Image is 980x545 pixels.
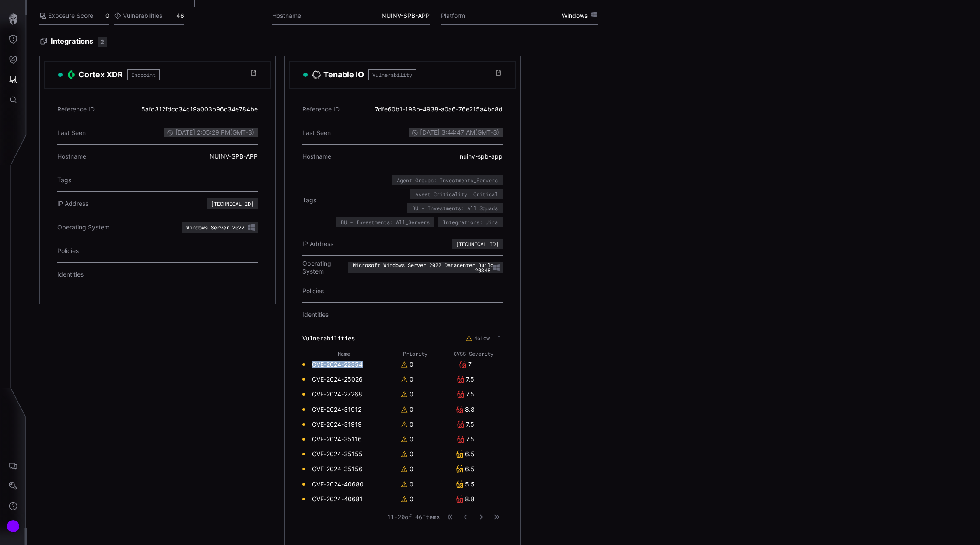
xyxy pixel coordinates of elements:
[57,223,109,231] span: Operating System
[312,420,362,428] a: CVE-2024-31919
[302,311,329,319] span: Identities
[386,350,444,357] th: Priority
[211,201,254,206] div: [TECHNICAL_ID]
[386,495,429,503] div: 0
[312,390,362,398] a: CVE-2024-27268
[302,153,331,160] span: Hostname
[444,390,487,398] div: 7.5
[415,191,498,197] div: Asset Criticality: Critical
[381,12,430,20] span: NUINV-SPB-APP
[114,12,162,20] label: Vulnerabilities
[57,247,79,255] span: Policies
[312,495,363,503] a: CVE-2024-40681
[312,435,362,443] a: CVE-2024-35116
[386,435,429,443] div: 0
[456,241,499,246] div: [TECHNICAL_ID]
[386,465,429,473] div: 0
[302,196,316,204] span: Tags
[353,262,501,273] div: Microsoft Windows Server 2022 Datacenter Build 20348
[341,219,430,225] div: BU - Investments: All_Servers
[114,7,184,25] div: 46
[302,350,386,357] th: Name
[312,480,364,488] a: CVE-2024-40680
[39,12,93,20] label: Exposure Score
[412,205,498,211] div: BU - Investments: All Squads
[460,148,503,165] div: nuinv-spb-app
[78,69,123,80] h3: Cortex XDR
[323,69,364,80] h3: Tenable IO
[302,287,324,295] span: Policies
[444,450,487,458] div: 6.5
[57,105,94,113] span: Reference ID
[67,70,76,79] img: PaloAlto Cortex XDR
[312,450,363,458] a: CVE-2024-35155
[444,375,487,383] div: 7.5
[272,12,301,20] label: Hostname
[444,361,487,368] div: 7
[302,260,348,275] span: Operating System
[302,105,339,113] span: Reference ID
[465,335,490,342] label: 46 Low
[57,153,86,160] span: Hostname
[312,361,363,368] a: CVE-2024-22354
[444,480,487,488] div: 5.5
[444,420,487,428] div: 7.5
[562,12,598,20] span: Windows
[386,480,429,488] div: 0
[441,12,465,20] label: Platform
[57,200,88,208] span: IP Address
[444,435,487,443] div: 7.5
[312,70,321,79] img: Tenable
[491,513,503,521] button: Last Page
[302,240,333,248] span: IP Address
[397,177,498,183] div: Agent Groups: Investments_Servers
[57,129,86,137] span: Last Seen
[141,101,258,118] div: 5afd312fdcc34c19a003b96c34e784be
[387,513,440,521] span: 11 - 20 of 46 Items
[386,420,429,428] div: 0
[444,495,487,503] div: 8.8
[386,375,429,383] div: 0
[375,101,503,118] div: 7dfe60b1-198b-4938-a0a6-76e215a4bc8d
[164,128,258,136] span: [DATE] 2:05:29 PM ( GMT-3 )
[210,148,258,165] div: NUINV-SPB-APP
[443,219,498,225] div: Integrations: Jira
[386,361,429,368] div: 0
[312,375,363,383] a: CVE-2024-25026
[444,465,487,473] div: 6.5
[39,7,109,25] div: 0
[386,406,429,413] div: 0
[57,271,84,278] span: Identities
[127,69,160,80] span: Endpoint
[312,465,363,473] a: CVE-2024-35156
[444,350,503,357] th: CVSS Severity
[409,128,503,136] span: [DATE] 3:44:47 AM ( GMT-3 )
[386,390,429,398] div: 0
[57,176,71,184] span: Tags
[186,224,256,231] div: Windows Server 2022
[302,334,355,342] span: Vulnerabilities
[368,69,416,80] span: Vulnerability
[476,513,487,521] button: Next Page
[39,37,980,47] h3: Integrations
[312,406,361,413] a: CVE-2024-31912
[460,513,471,521] button: Previous Page
[444,406,487,413] div: 8.8
[386,450,429,458] div: 0
[302,129,331,137] span: Last Seen
[444,513,455,521] button: First Page
[98,37,107,47] div: 2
